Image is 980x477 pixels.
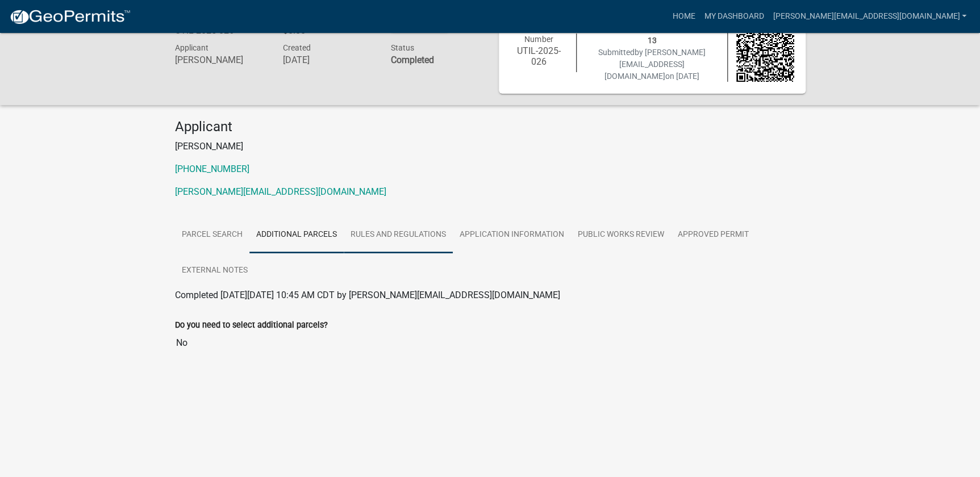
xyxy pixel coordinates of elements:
span: by [PERSON_NAME][EMAIL_ADDRESS][DOMAIN_NAME] [604,48,706,81]
img: QR code [736,24,794,82]
h6: [DATE] [282,55,373,65]
span: Applicant [175,43,208,52]
span: Completed [DATE][DATE] 10:45 AM CDT by [PERSON_NAME][EMAIL_ADDRESS][DOMAIN_NAME] [175,290,560,300]
a: Home [668,6,699,27]
p: [PERSON_NAME] [175,140,806,153]
label: Do you need to select additional parcels? [175,321,328,329]
strong: Completed [390,55,433,65]
h4: Applicant [175,119,806,135]
span: Created [282,43,310,52]
span: Submitted on [DATE] [598,48,706,81]
a: My Dashboard [699,6,768,27]
a: Parcel search [175,217,249,253]
a: Rules and Regulations [344,217,453,253]
a: Public Works Review [571,217,671,253]
a: [PHONE_NUMBER] [175,164,249,174]
h6: [PERSON_NAME] [175,55,266,65]
a: External Notes [175,253,255,289]
h6: UTIL-2025-026 [510,45,568,67]
a: Application Information [453,217,571,253]
a: [PERSON_NAME][EMAIL_ADDRESS][DOMAIN_NAME] [175,186,386,197]
a: [PERSON_NAME][EMAIL_ADDRESS][DOMAIN_NAME] [768,6,971,27]
a: Additional Parcels [249,217,344,253]
a: Approved Permit [671,217,756,253]
span: Status [390,43,414,52]
span: Number [524,35,553,44]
